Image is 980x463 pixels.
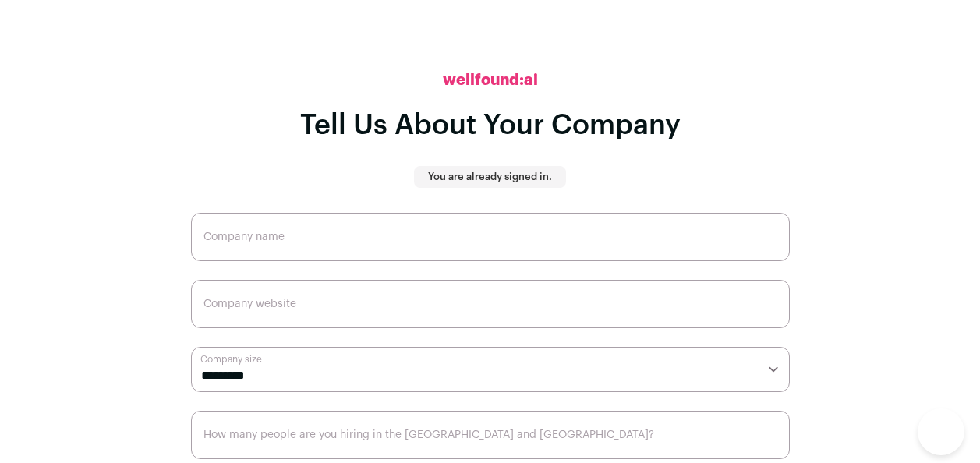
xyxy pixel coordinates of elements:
input: How many people are you hiring in the US and Canada? [191,411,790,459]
input: Company name [191,213,790,261]
input: Company website [191,280,790,328]
p: You are already signed in. [428,171,552,183]
h2: wellfound:ai [443,69,538,91]
h1: Tell Us About Your Company [300,110,681,141]
iframe: Help Scout Beacon - Open [918,408,964,455]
